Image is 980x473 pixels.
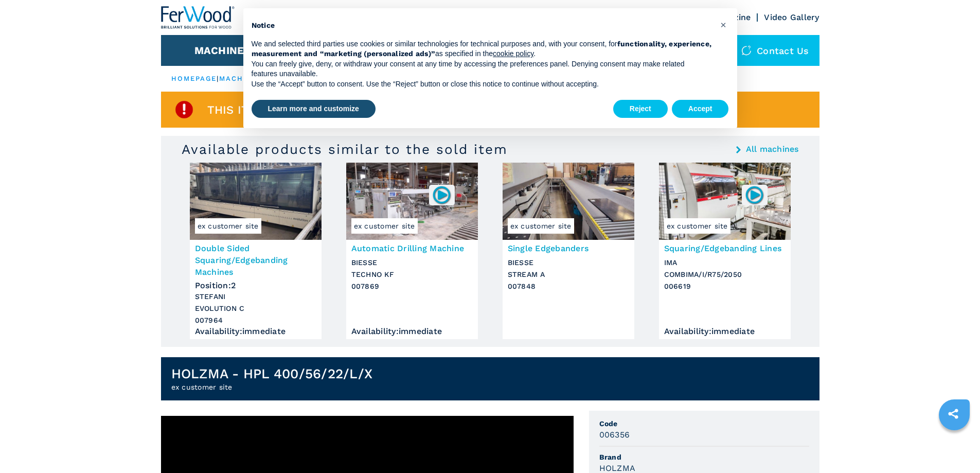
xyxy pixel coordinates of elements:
button: Machines [194,44,251,57]
a: sharethis [940,401,966,427]
img: Contact us [741,45,752,56]
h3: 006356 [599,429,630,441]
img: Ferwood [161,6,235,29]
h3: BIESSE TECHNO KF 007869 [351,257,473,292]
a: All machines [746,145,799,153]
span: | [217,75,219,82]
img: 007869 [432,185,452,205]
div: Availability : immediate [195,329,316,334]
button: Accept [672,100,729,118]
img: 006619 [744,185,764,205]
img: Single Edgebanders BIESSE STREAM A [503,163,634,240]
iframe: Chat [936,427,972,465]
span: Code [599,418,809,429]
p: We and selected third parties use cookies or similar technologies for technical purposes and, wit... [252,39,712,59]
span: ex customer site [508,218,574,234]
span: ex customer site [195,218,261,234]
p: You can freely give, deny, or withdraw your consent at any time by accessing the preferences pane... [252,59,712,79]
div: Availability : immediate [351,329,473,334]
h2: Notice [252,21,712,31]
img: Automatic Drilling Machine BIESSE TECHNO KF [346,163,478,240]
h3: Automatic Drilling Machine [351,242,473,254]
span: Brand [599,452,809,462]
h3: Double Sided Squaring/Edgebanding Machines [195,242,316,278]
a: machines [219,75,263,82]
div: Position : 2 [195,278,316,288]
h3: IMA COMBIMA/I/R75/2050 006619 [664,257,786,292]
h3: BIESSE STREAM A 007848 [508,257,629,292]
div: Availability : immediate [664,329,786,334]
h3: Squaring/Edgebanding Lines [664,242,786,254]
a: Squaring/Edgebanding Lines IMA COMBIMA/I/R75/2050ex customer site006619Squaring/Edgebanding Lines... [659,163,791,339]
span: ex customer site [664,218,730,234]
a: cookie policy [493,49,533,58]
strong: functionality, experience, measurement and “marketing (personalized ads)” [252,40,712,58]
span: This item is already sold [207,104,370,116]
span: ex customer site [351,218,418,234]
h3: Single Edgebanders [508,242,629,254]
a: Single Edgebanders BIESSE STREAM Aex customer siteSingle EdgebandersBIESSESTREAM A007848 [503,163,634,339]
h3: STEFANI EVOLUTION C 007964 [195,291,316,326]
img: Squaring/Edgebanding Lines IMA COMBIMA/I/R75/2050 [659,163,791,240]
h2: ex customer site [171,382,373,392]
button: Learn more and customize [252,100,376,118]
div: Contact us [731,35,819,66]
button: Close this notice [716,16,732,33]
p: Use the “Accept” button to consent. Use the “Reject” button or close this notice to continue with... [252,79,712,90]
a: Automatic Drilling Machine BIESSE TECHNO KFex customer site007869Automatic Drilling MachineBIESSE... [346,163,478,339]
a: Video Gallery [764,12,819,22]
img: Double Sided Squaring/Edgebanding Machines STEFANI EVOLUTION C [190,163,322,240]
h1: HOLZMA - HPL 400/56/22/L/X [171,365,373,382]
h3: Available products similar to the sold item [182,141,508,157]
button: Reject [613,100,668,118]
span: × [720,19,726,31]
a: Double Sided Squaring/Edgebanding Machines STEFANI EVOLUTION Cex customer siteDouble Sided Squari... [190,163,322,339]
img: SoldProduct [174,99,194,120]
a: HOMEPAGE [171,75,217,82]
